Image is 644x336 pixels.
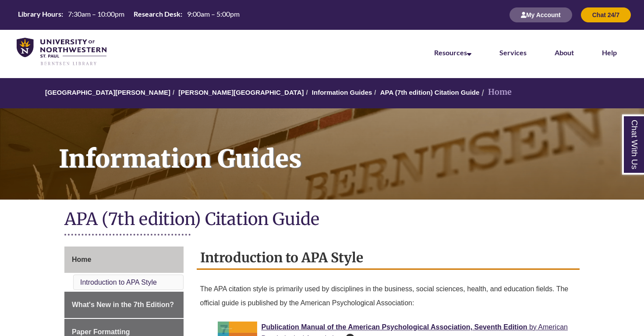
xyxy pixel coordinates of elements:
[14,9,64,19] th: Library Hours:
[510,7,572,22] button: My Account
[555,48,574,57] a: About
[72,328,130,336] span: Paper Formatting
[187,10,240,18] span: 9:00am – 5:00pm
[68,10,124,18] span: 7:30am – 10:00pm
[14,9,243,21] a: Hours Today
[45,89,170,96] a: [GEOGRAPHIC_DATA][PERSON_NAME]
[49,108,644,188] h1: Information Guides
[262,323,527,331] span: Publication Manual of the American Psychological Association, Seventh Edition
[499,48,527,57] a: Services
[64,208,580,232] h1: APA (7th edition) Citation Guide
[479,86,512,99] li: Home
[312,89,372,96] a: Information Guides
[380,89,480,96] a: APA (7th edition) Citation Guide
[72,301,174,308] span: What's New in the 7th Edition?
[72,256,91,263] span: Home
[602,48,617,57] a: Help
[178,89,304,96] a: [PERSON_NAME][GEOGRAPHIC_DATA]
[197,247,580,270] h2: Introduction to APA Style
[80,279,157,286] a: Introduction to APA Style
[581,11,631,18] a: Chat 24/7
[14,9,243,20] table: Hours Today
[64,247,184,273] a: Home
[434,48,471,57] a: Resources
[17,38,106,66] img: UNWSP Library Logo
[510,11,572,18] a: My Account
[529,323,537,331] span: by
[200,279,577,314] p: The APA citation style is primarily used by disciplines in the business, social sciences, health,...
[64,292,184,318] a: What's New in the 7th Edition?
[130,9,184,19] th: Research Desk:
[581,7,631,22] button: Chat 24/7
